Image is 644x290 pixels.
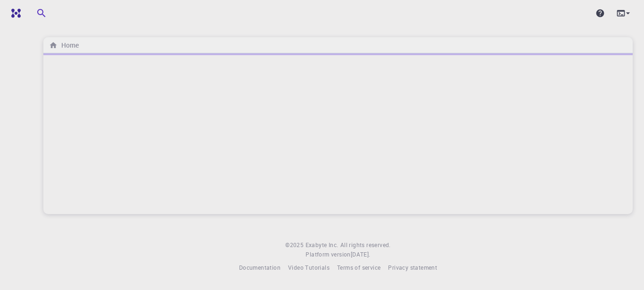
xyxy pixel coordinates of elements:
[351,250,371,258] span: [DATE] .
[239,263,281,273] a: Documentation
[8,8,21,18] img: logo
[305,250,350,259] span: Platform version
[288,263,330,273] a: Video Tutorials
[285,240,305,250] span: © 2025
[288,264,330,271] span: Video Tutorials
[388,264,437,271] span: Privacy statement
[47,40,81,50] nav: breadcrumb
[305,241,339,249] span: Exabyte Inc.
[351,250,371,259] a: [DATE].
[337,264,380,271] span: Terms of service
[388,263,437,273] a: Privacy statement
[305,240,339,250] a: Exabyte Inc.
[337,263,380,273] a: Terms of service
[58,40,79,50] h6: Home
[239,264,281,271] span: Documentation
[340,240,391,250] span: All rights reserved.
